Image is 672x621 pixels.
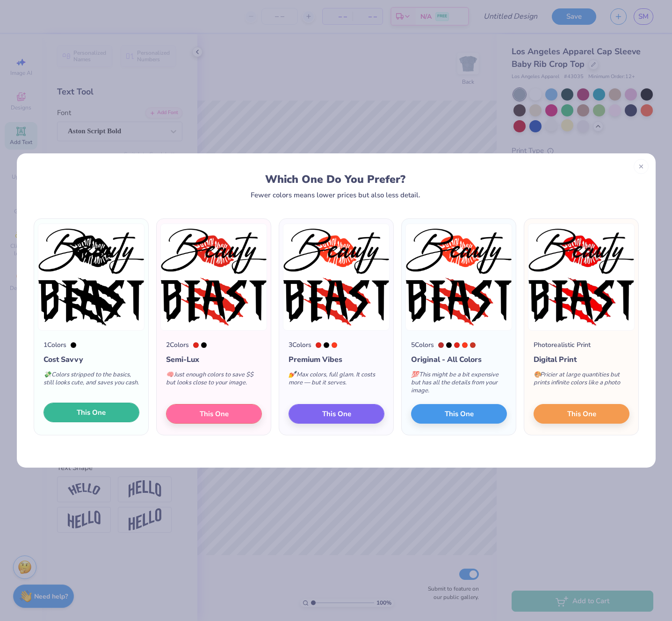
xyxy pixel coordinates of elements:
div: Colors stripped to the basics, still looks cute, and saves you cash. [43,365,139,396]
button: This One [411,404,507,424]
div: Max colors, full glam. It costs more — but it serves. [289,365,384,396]
div: 7626 C [470,342,476,348]
div: 7620 C [438,342,444,348]
div: 485 C [454,342,460,348]
span: This One [77,407,106,418]
div: Original - All Colors [411,354,507,365]
div: Black [71,342,76,348]
div: Black [446,342,452,348]
div: Pricier at large quantities but prints infinite colors like a photo [534,365,629,396]
div: Just enough colors to save $$ but looks close to your image. [166,365,262,396]
div: 485 C [193,342,199,348]
div: Premium Vibes [289,354,384,365]
span: 💅 [289,370,296,379]
button: This One [534,404,629,424]
div: Cost Savvy [43,354,139,365]
img: 5 color option [405,224,512,331]
span: This One [322,409,351,419]
span: 🧠 [166,370,173,379]
div: Digital Print [534,354,629,365]
span: This One [199,409,228,419]
button: This One [166,404,262,424]
span: 💸 [43,370,51,379]
div: Photorealistic Print [534,340,591,350]
button: This One [43,403,139,422]
span: This One [444,409,473,419]
div: Semi-Lux [166,354,262,365]
div: Black [201,342,207,348]
div: Black [324,342,329,348]
button: This One [289,404,384,424]
div: 2 Colors [166,340,189,350]
span: 💯 [411,370,419,379]
div: Fewer colors means lower prices but also less detail. [251,191,420,199]
div: This might be a bit expensive but has all the details from your image. [411,365,507,404]
img: 2 color option [160,224,267,331]
div: 485 C [316,342,321,348]
img: Photorealistic preview [528,224,635,331]
div: 1 Colors [43,340,66,350]
span: This One [567,409,596,419]
div: 3 Colors [289,340,311,350]
img: 1 color option [38,224,145,331]
div: Which One Do You Prefer? [42,173,629,186]
div: Bright Red C [332,342,337,348]
div: Bright Red C [462,342,468,348]
div: 5 Colors [411,340,434,350]
img: 3 color option [283,224,390,331]
span: 🎨 [534,370,541,379]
